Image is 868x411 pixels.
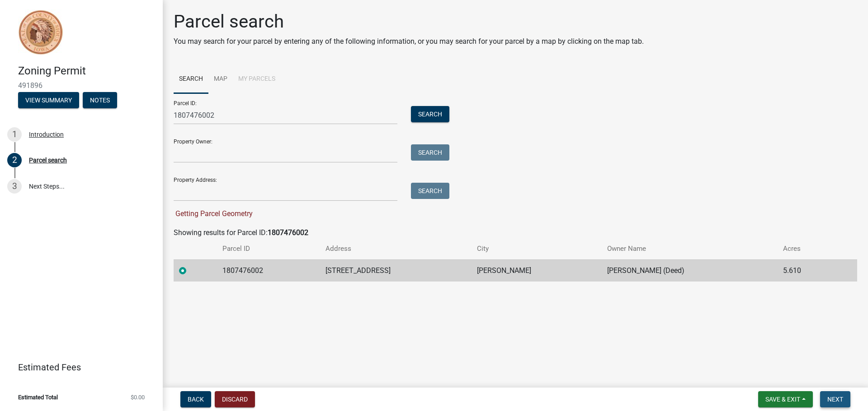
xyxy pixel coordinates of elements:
a: Search [174,65,208,94]
span: Estimated Total [18,394,58,400]
wm-modal-confirm: Notes [83,97,117,104]
span: Back [188,396,204,403]
div: Showing results for Parcel ID: [174,227,857,238]
td: [STREET_ADDRESS] [320,259,472,282]
div: Introduction [29,131,64,138]
th: Acres [778,238,835,259]
th: Address [320,238,472,259]
button: Search [411,144,449,161]
td: [PERSON_NAME] (Deed) [602,259,778,282]
button: Search [411,183,449,199]
strong: 1807476002 [268,228,308,237]
span: Next [827,396,843,403]
h4: Zoning Permit [18,65,156,78]
button: Discard [215,391,255,407]
a: Map [208,65,233,94]
td: 1807476002 [217,259,320,282]
span: Save & Exit [765,396,800,403]
th: Owner Name [602,238,778,259]
p: You may search for your parcel by entering any of the following information, or you may search fo... [174,36,644,47]
td: [PERSON_NAME] [472,259,602,282]
div: Parcel search [29,157,67,163]
a: Estimated Fees [7,358,148,376]
button: Save & Exit [758,391,813,407]
span: $0.00 [131,394,145,400]
span: Getting Parcel Geometry [174,209,253,218]
span: 491896 [18,81,145,90]
button: Back [180,391,211,407]
th: City [472,238,602,259]
th: Parcel ID [217,238,320,259]
div: 3 [7,179,22,194]
h1: Parcel search [174,11,644,32]
button: View Summary [18,92,79,108]
img: Sioux County, Iowa [18,9,63,55]
button: Notes [83,92,117,108]
button: Search [411,106,449,122]
button: Next [820,391,850,407]
wm-modal-confirm: Summary [18,97,79,104]
div: 1 [7,127,22,142]
div: 2 [7,153,22,167]
td: 5.610 [778,259,835,282]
